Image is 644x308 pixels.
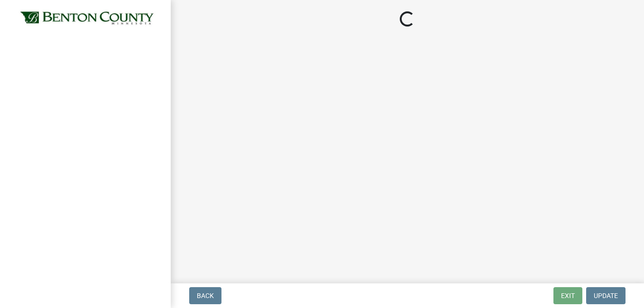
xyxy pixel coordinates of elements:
button: Update [586,287,626,304]
span: Back [197,292,214,299]
img: Benton County, Minnesota [19,10,156,27]
span: Update [594,292,618,299]
button: Back [189,287,221,304]
button: Exit [553,287,582,304]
